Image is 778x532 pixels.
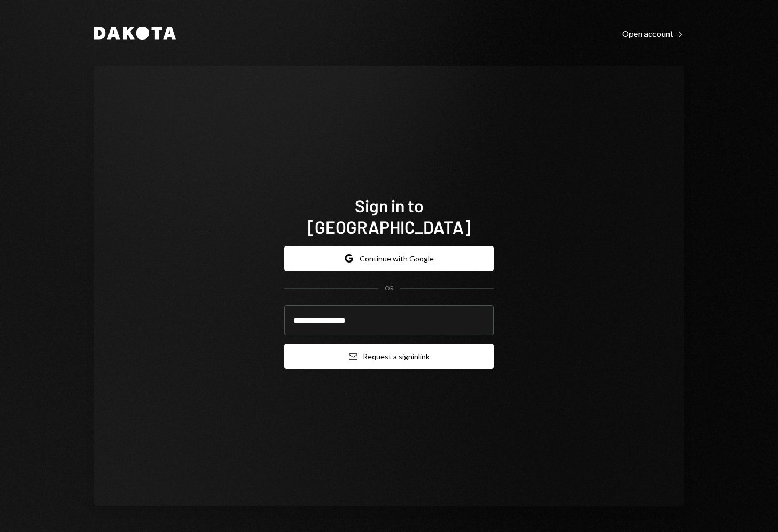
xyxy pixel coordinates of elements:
button: Request a signinlink [284,344,494,369]
a: Open account [622,27,684,39]
div: Open account [622,28,684,39]
h1: Sign in to [GEOGRAPHIC_DATA] [284,195,494,237]
button: Continue with Google [284,246,494,271]
div: OR [385,284,394,293]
